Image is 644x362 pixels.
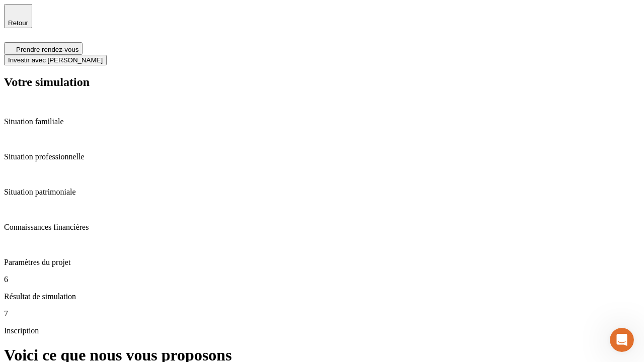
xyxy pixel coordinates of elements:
[16,46,78,53] span: Prendre rendez-vous
[4,292,640,301] p: Résultat de simulation
[4,152,640,161] p: Situation professionnelle
[4,55,107,65] button: Investir avec [PERSON_NAME]
[4,188,640,197] p: Situation patrimoniale
[4,258,640,267] p: Paramètres du projet
[4,275,640,284] p: 6
[4,326,640,335] p: Inscription
[610,328,634,352] iframe: Intercom live chat
[4,42,83,55] button: Prendre rendez-vous
[4,117,640,126] p: Situation familiale
[4,75,640,89] h2: Votre simulation
[8,19,28,27] span: Retour
[8,56,103,64] span: Investir avec [PERSON_NAME]
[4,223,640,232] p: Connaissances financières
[4,309,640,318] p: 7
[4,4,32,28] button: Retour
